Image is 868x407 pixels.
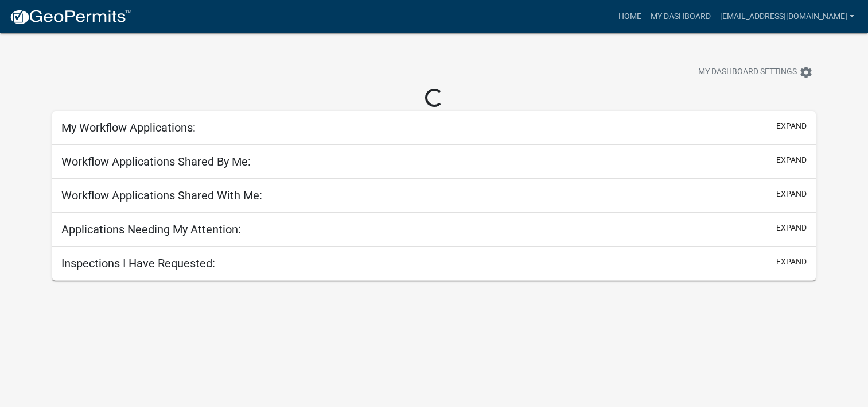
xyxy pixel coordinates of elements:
[776,222,807,234] button: expand
[698,66,797,79] span: My Dashboard Settings
[689,61,822,83] button: My Dashboard Settingssettings
[799,66,813,79] i: settings
[776,256,807,268] button: expand
[61,189,262,202] h5: Workflow Applications Shared With Me:
[715,6,859,28] a: [EMAIL_ADDRESS][DOMAIN_NAME]
[61,256,215,270] h5: Inspections I Have Requested:
[61,222,241,236] h5: Applications Needing My Attention:
[61,121,196,135] h5: My Workflow Applications:
[776,188,807,200] button: expand
[614,6,646,28] a: Home
[646,6,715,28] a: My Dashboard
[61,155,251,168] h5: Workflow Applications Shared By Me:
[776,120,807,132] button: expand
[776,154,807,166] button: expand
